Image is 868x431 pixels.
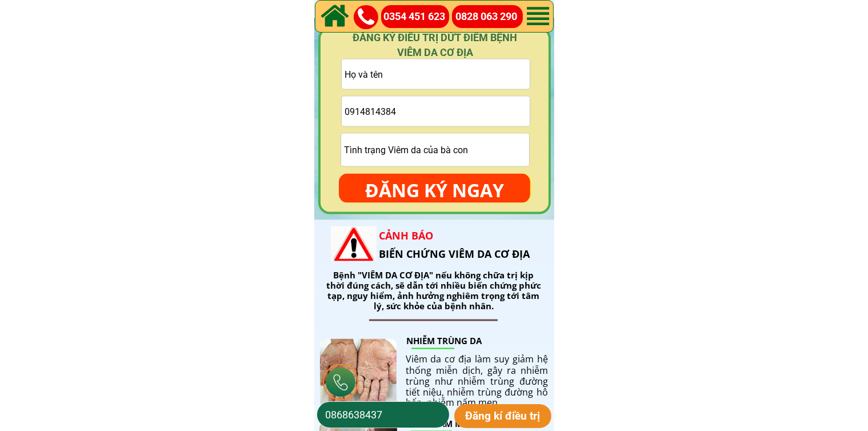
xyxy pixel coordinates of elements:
div: Viêm da cơ địa làm suy giảm hệ thống miễn dịch, gây ra nhiễm trùng như nhiễm trùng đường tiết niệ... [406,354,548,409]
input: Tình trạng Viêm da của bà con [341,134,529,166]
p: Đăng kí điều trị [454,404,552,428]
h2: BIẾN CHỨNG VIÊM DA CƠ ĐỊA [379,226,549,264]
a: 0828 063 290 [455,9,523,25]
input: Vui lòng nhập ĐÚNG SỐ ĐIỆN THOẠI [342,97,530,126]
input: Số điện thoại [322,402,444,428]
a: 0354 451 623 [383,9,451,25]
span: CẢNH BÁO [379,229,433,242]
h2: NHIỄM TRÙNG DA [406,335,530,347]
input: Họ và tên [342,59,530,89]
div: Bệnh "VIÊM DA CƠ ĐỊA" nếu không chữa trị kịp thời đúng cách, sẽ dẫn tới nhiều biến chứng phức tạp... [324,270,543,311]
h4: ĐĂNG KÝ ĐIỀU TRỊ DỨT ĐIỂM BỆNH VIÊM DA CƠ ĐỊA [337,30,534,59]
p: ĐĂNG KÝ NGAY [339,174,530,207]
